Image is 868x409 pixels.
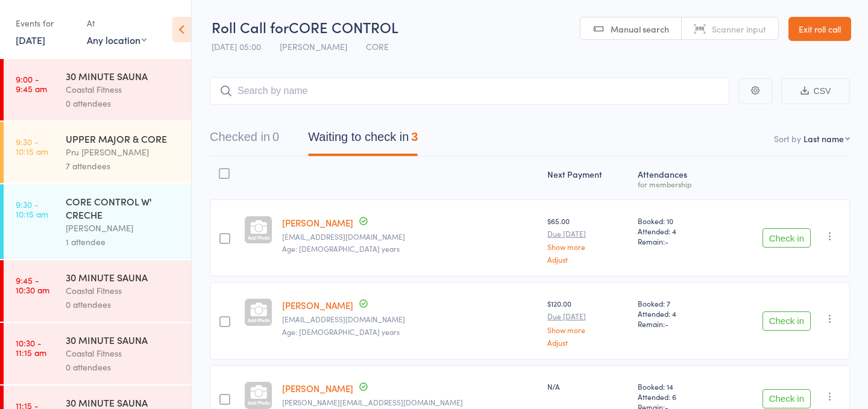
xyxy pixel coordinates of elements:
button: Waiting to check in3 [308,124,418,156]
span: Age: [DEMOGRAPHIC_DATA] years [282,326,400,337]
time: 9:30 - 10:15 am [16,199,48,219]
button: Check in [763,311,811,331]
div: Last name [804,133,844,145]
a: [PERSON_NAME] [282,216,353,229]
span: - [665,319,668,329]
a: 9:45 -10:30 am30 MINUTE SAUNACoastal Fitness0 attendees [4,260,191,322]
div: Pru [PERSON_NAME] [66,145,181,159]
div: 0 [272,130,279,143]
div: for membership [638,180,716,188]
small: Jacquie_crawford@hotmail.com [282,233,538,241]
span: Attended: 6 [638,392,716,402]
a: Exit roll call [788,17,851,41]
div: Events for [16,13,75,33]
a: 9:30 -10:15 amCORE CONTROL W' CRECHE[PERSON_NAME]1 attendee [4,184,191,259]
time: 10:30 - 11:15 am [16,338,46,357]
a: Adjust [547,339,627,346]
small: Due [DATE] [547,312,627,320]
span: Attended: 4 [638,308,716,319]
div: 30 MINUTE SAUNA [66,333,181,346]
span: Booked: 10 [638,216,716,226]
div: Coastal Fitness [66,83,181,96]
div: Atten­dances [633,162,721,194]
a: [PERSON_NAME] [282,299,353,311]
div: [PERSON_NAME] [66,221,181,235]
div: 3 [411,130,418,143]
button: CSV [781,78,850,104]
div: 0 attendees [66,96,181,110]
time: 9:45 - 10:30 am [16,275,49,295]
div: Coastal Fitness [66,284,181,298]
div: $65.00 [547,216,627,263]
a: [DATE] [16,33,45,46]
a: Adjust [547,255,627,263]
span: Remain: [638,319,716,329]
div: 30 MINUTE SAUNA [66,69,181,83]
div: 0 attendees [66,298,181,311]
div: 30 MINUTE SAUNA [66,270,181,284]
a: 9:00 -9:45 am30 MINUTE SAUNACoastal Fitness0 attendees [4,59,191,120]
div: 1 attendee [66,235,181,249]
a: Show more [547,243,627,251]
span: Scanner input [712,23,766,35]
span: Age: [DEMOGRAPHIC_DATA] years [282,243,400,254]
div: 7 attendees [66,159,181,173]
span: - [665,236,668,246]
small: aleesha091090@hotmail.com [282,315,538,323]
div: CORE CONTROL W' CRECHE [66,195,181,221]
span: Manual search [611,23,669,35]
div: $120.00 [547,298,627,346]
a: Show more [547,326,627,334]
small: Due [DATE] [547,229,627,238]
span: Booked: 7 [638,298,716,308]
a: [PERSON_NAME] [282,382,353,395]
a: 9:30 -10:15 amUPPER MAJOR & COREPru [PERSON_NAME]7 attendees [4,122,191,183]
div: UPPER MAJOR & CORE [66,132,181,145]
button: Checked in0 [210,124,279,156]
div: At [87,13,146,33]
a: 10:30 -11:15 am30 MINUTE SAUNACoastal Fitness0 attendees [4,323,191,384]
span: CORE [366,40,389,52]
small: brydie@brydiestewart.com [282,398,538,407]
div: Coastal Fitness [66,346,181,360]
span: Roll Call for [212,17,289,37]
time: 9:00 - 9:45 am [16,74,47,93]
span: [PERSON_NAME] [280,40,347,52]
label: Sort by [774,133,801,145]
div: 0 attendees [66,360,181,374]
span: CORE CONTROL [289,17,398,37]
div: N/A [547,381,627,392]
time: 9:30 - 10:15 am [16,137,48,156]
button: Check in [763,228,811,248]
span: Booked: 14 [638,381,716,392]
span: [DATE] 05:00 [212,40,261,52]
span: Remain: [638,236,716,246]
div: Next Payment [542,162,632,194]
span: Attended: 4 [638,226,716,236]
button: Check in [763,389,811,408]
div: 30 MINUTE SAUNA [66,396,181,409]
input: Search by name [210,77,729,105]
div: Any location [87,33,146,46]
